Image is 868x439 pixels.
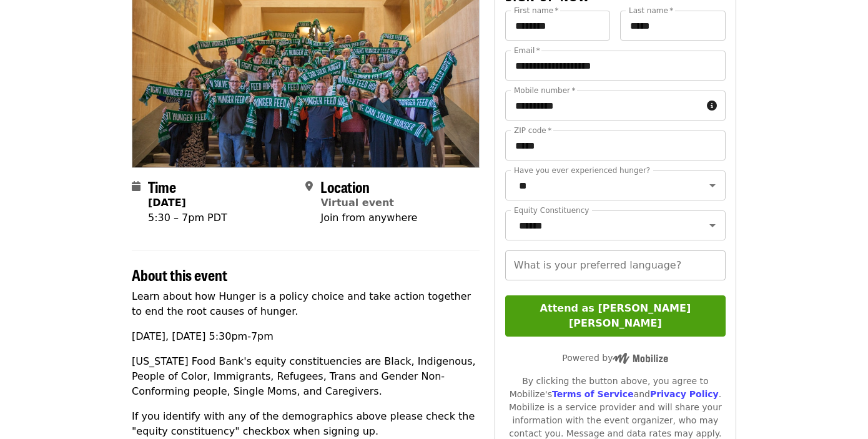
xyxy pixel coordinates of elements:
input: First name [505,11,611,41]
strong: [DATE] [148,197,186,209]
span: Join from anywhere [320,212,417,224]
a: Privacy Policy [650,389,719,399]
i: calendar icon [132,180,141,192]
button: Open [704,177,721,194]
label: Have you ever experienced hunger? [514,167,650,174]
input: What is your preferred language? [505,250,726,280]
input: Mobile number [505,91,702,121]
p: [DATE], [DATE] 5:30pm-7pm [132,329,480,344]
label: ZIP code [514,127,551,134]
p: [US_STATE] Food Bank's equity constituencies are Black, Indigenous, People of Color, Immigrants, ... [132,354,480,399]
img: Powered by Mobilize [613,353,668,364]
label: First name [514,7,559,14]
i: map-marker-alt icon [305,180,313,192]
input: Email [505,51,726,81]
div: 5:30 – 7pm PDT [148,210,227,225]
span: About this event [132,264,227,285]
label: Last name [629,7,673,14]
p: If you identify with any of the demographics above please check the "equity constituency" checkbo... [132,409,480,439]
button: Open [704,217,721,234]
i: circle-info icon [707,100,717,112]
input: Last name [620,11,726,41]
button: Attend as [PERSON_NAME] [PERSON_NAME] [505,295,726,337]
a: Virtual event [320,197,394,209]
p: Learn about how Hunger is a policy choice and take action together to end the root causes of hunger. [132,289,480,319]
a: Terms of Service [552,389,634,399]
input: ZIP code [505,131,726,160]
label: Equity Constituency [514,207,589,214]
span: Location [320,175,370,197]
span: Powered by [562,353,668,363]
span: Time [148,175,176,197]
label: Mobile number [514,87,575,94]
label: Email [514,47,540,54]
